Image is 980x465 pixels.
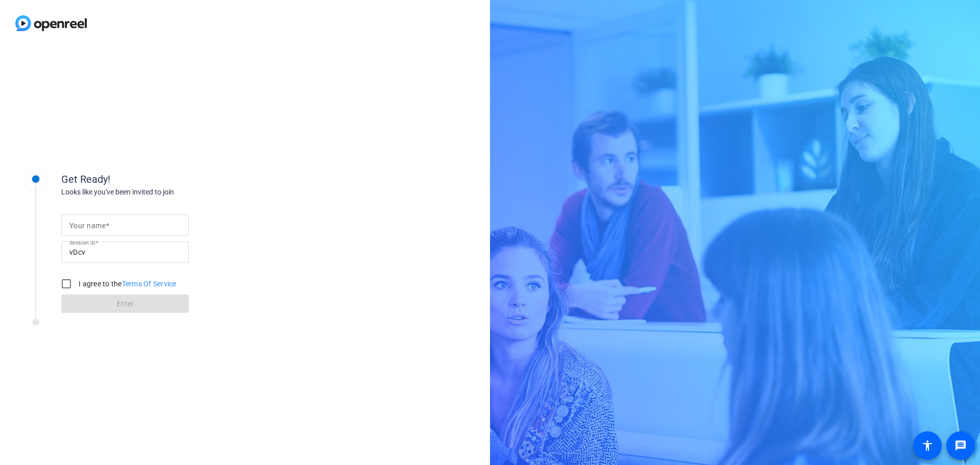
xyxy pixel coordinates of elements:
[69,222,106,230] mat-label: Your name
[77,279,177,289] label: I agree to the
[921,439,934,452] mat-icon: accessibility
[69,239,95,246] mat-label: Session ID
[122,280,177,288] a: Terms Of Service
[61,187,265,198] div: Looks like you've been invited to join
[954,439,967,452] mat-icon: message
[61,172,265,187] div: Get Ready!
